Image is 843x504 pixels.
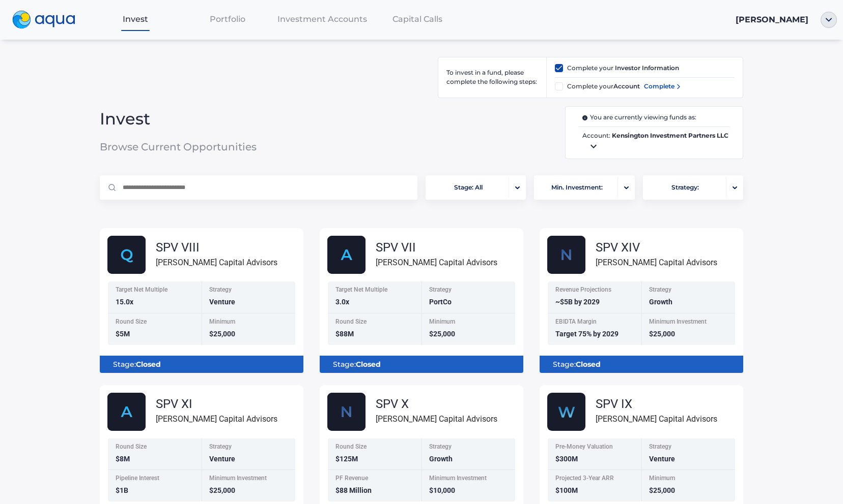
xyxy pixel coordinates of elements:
[429,444,509,452] div: Strategy
[821,12,837,28] img: ellipse
[116,486,128,494] span: $1B
[426,175,526,200] button: Stage: Allportfolio-arrow
[429,455,453,463] span: Growth
[209,486,235,494] span: $25,000
[108,184,116,191] img: Magnifier
[209,475,289,484] div: Minimum Investment
[376,241,497,254] div: SPV VII
[116,475,195,484] div: Pipeline Interest
[277,14,367,24] span: Investment Accounts
[534,175,634,200] button: Min. Investment:portfolio-arrow
[643,175,743,200] button: Strategy:portfolio-arrow
[116,444,195,452] div: Round Size
[327,393,366,431] img: Nscale_fund_card.svg
[429,475,509,484] div: Minimum Investment
[335,475,415,484] div: PF Revenue
[555,486,578,494] span: $100M
[335,455,358,463] span: $125M
[551,178,603,198] span: Min. Investment:
[90,9,182,29] a: Invest
[567,82,640,91] span: Complete your
[429,287,509,295] div: Strategy
[376,398,497,410] div: SPV X
[612,132,728,139] b: Kensington Investment Partners LLC
[454,178,483,198] span: Stage: All
[328,356,515,373] div: Stage:
[555,455,578,463] span: $300M
[671,178,699,198] span: Strategy:
[116,455,130,463] span: $8M
[555,444,635,452] div: Pre-Money Valuation
[392,14,442,24] span: Capital Calls
[733,186,737,190] img: portfolio-arrow
[567,64,679,73] span: Complete your
[273,9,371,29] a: Investment Accounts
[376,413,497,425] div: [PERSON_NAME] Capital Advisors
[548,356,735,373] div: Stage:
[429,319,509,327] div: Minimum
[649,287,729,295] div: Strategy
[181,9,273,29] a: Portfolio
[675,82,683,91] img: complete-right-arrow.svg
[515,186,520,190] img: portfolio-arrow
[100,114,314,124] span: Invest
[335,486,372,494] span: $88 Million
[582,115,590,120] img: i.svg
[555,287,635,295] div: Revenue Projections
[116,330,130,338] span: $5M
[116,298,133,306] span: 15.0x
[335,444,415,452] div: Round Size
[156,413,277,425] div: [PERSON_NAME] Capital Advisors
[209,298,235,306] span: Venture
[429,486,455,494] span: $10,000
[209,444,289,452] div: Strategy
[209,455,235,463] span: Venture
[649,319,729,327] div: Minimum Investment
[613,82,640,90] span: Account
[108,356,295,373] div: Stage:
[547,393,585,431] img: Group_48608_1.svg
[446,68,538,87] span: To invest in a fund, please complete the following steps:
[376,256,497,269] div: [PERSON_NAME] Capital Advisors
[624,186,629,190] img: portfolio-arrow
[429,330,455,338] span: $25,000
[555,319,635,327] div: EBIDTA Margin
[596,398,717,410] div: SPV IX
[6,8,90,31] a: logo
[736,15,808,24] span: [PERSON_NAME]
[209,319,289,327] div: Minimum
[356,360,381,369] b: Closed
[335,298,349,306] span: 3.0x
[649,298,672,306] span: Growth
[116,287,195,295] div: Target Net Multiple
[649,475,729,484] div: Minimum
[156,241,277,254] div: SPV VIII
[156,398,277,410] div: SPV XI
[555,298,600,306] span: ~$5B by 2029
[649,486,675,494] span: $25,000
[12,11,75,29] img: logo
[644,82,675,91] span: Complete
[123,14,148,24] span: Invest
[156,256,277,269] div: [PERSON_NAME] Capital Advisors
[649,444,729,452] div: Strategy
[649,455,675,463] span: Venture
[371,9,463,29] a: Capital Calls
[596,413,717,425] div: [PERSON_NAME] Capital Advisors
[116,319,195,327] div: Round Size
[209,287,289,295] div: Strategy
[335,319,415,327] div: Round Size
[107,393,146,431] img: AlphaFund.svg
[136,360,161,369] b: Closed
[555,330,619,338] span: Target 75% by 2029
[596,241,717,254] div: SPV XIV
[429,298,452,306] span: PortCo
[100,142,314,152] span: Browse Current Opportunities
[327,236,366,274] img: AlphaFund.svg
[555,475,635,484] div: Projected 3-Year ARR
[649,330,675,338] span: $25,000
[210,14,245,24] span: Portfolio
[578,131,730,153] span: Account:
[209,330,235,338] span: $25,000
